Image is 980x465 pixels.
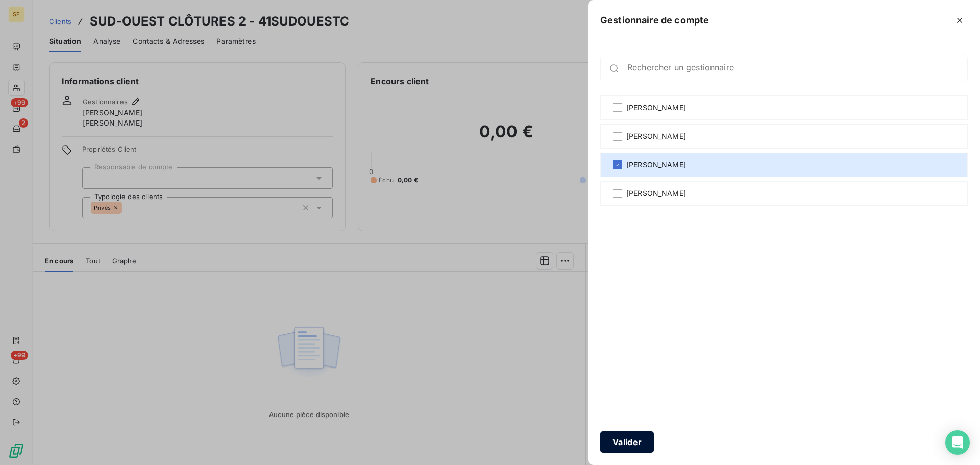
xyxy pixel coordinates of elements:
[600,13,709,28] h5: Gestionnaire de compte
[600,431,654,453] button: Valider
[627,63,967,74] input: placeholder
[626,131,686,141] span: [PERSON_NAME]
[626,160,686,170] span: [PERSON_NAME]
[945,430,970,455] div: Open Intercom Messenger
[626,188,686,199] span: [PERSON_NAME]
[626,103,686,113] span: [PERSON_NAME]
